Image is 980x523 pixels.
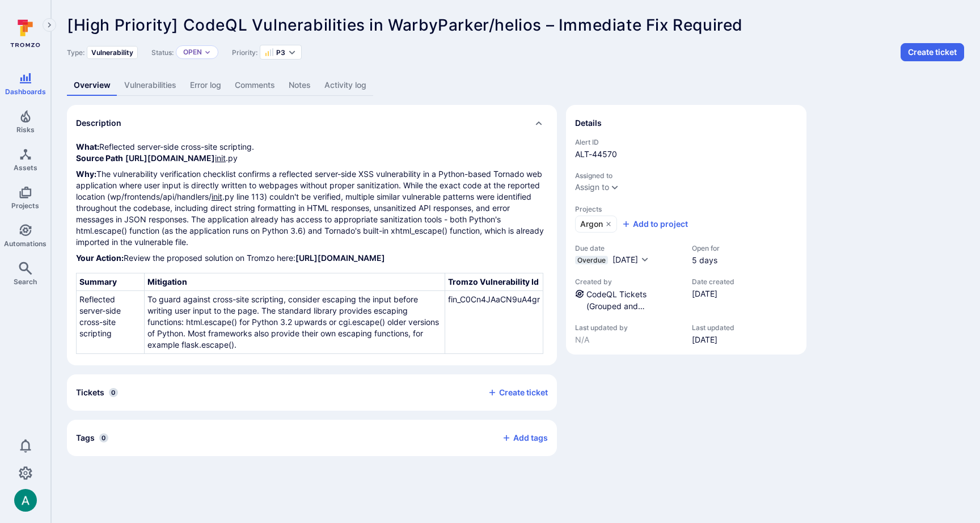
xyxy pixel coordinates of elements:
button: Expand dropdown [204,49,211,56]
button: Expand dropdown [288,48,297,57]
span: Projects [11,201,39,210]
button: P3 [265,48,285,57]
div: Vulnerability [87,46,138,59]
span: Created by [575,277,681,286]
h2: Details [575,117,602,129]
span: [High Priority] CodeQL Vulnerabilities in WarbyParker/helios – Immediate Fix Required [67,15,743,35]
h2: Description [76,117,121,129]
th: Tromzo Vulnerability Id [445,273,543,291]
span: N/A [575,334,681,345]
a: Argon [575,216,617,233]
a: CodeQL Tickets (Grouped and Remediated) [586,289,647,323]
span: Last updated by [575,323,681,332]
div: Collapse description [67,105,557,141]
span: Search [14,277,37,286]
b: Your Action: [76,253,124,263]
span: Projects [575,205,797,213]
span: Priority: [232,48,257,57]
span: Due date [575,244,681,252]
span: Last updated [692,323,734,332]
th: Mitigation [144,273,445,291]
a: Comments [228,75,282,96]
button: Add tags [493,429,548,447]
div: Arjan Dehar [14,489,37,512]
span: Date created [692,277,734,286]
button: Create ticket [901,43,964,61]
span: Risks [16,125,35,134]
a: Notes [282,75,318,96]
u: init [215,153,226,163]
span: Type: [67,48,85,57]
td: Reflected server-side cross-site scripting [77,291,145,354]
div: Due date field [575,244,681,266]
b: What: [76,142,99,151]
a: Overview [67,75,117,96]
a: [URL][DOMAIN_NAME] [295,253,385,263]
button: [DATE] [612,255,649,266]
p: Reflected server-side cross-site scripting. .py [76,141,548,164]
span: Argon [580,218,603,230]
span: [DATE] [692,288,734,300]
img: ACg8ocLSa5mPYBaXNx3eFu_EmspyJX0laNWN7cXOFirfQ7srZveEpg=s96-c [14,489,37,512]
h2: Tickets [76,387,104,398]
span: [DATE] [692,334,734,345]
p: Review the proposed solution on Tromzo here: [76,252,548,264]
section: tickets card [67,374,557,411]
div: Collapse tags [67,420,557,456]
button: Create ticket [488,387,548,398]
button: Open [183,48,202,57]
a: [URL][DOMAIN_NAME] [125,153,215,163]
b: Source Path [76,153,123,163]
div: Collapse [67,374,557,411]
span: Open for [692,244,720,252]
span: Status: [151,48,174,57]
h2: Tags [76,432,95,444]
span: Automations [4,239,47,248]
a: Vulnerabilities [117,75,183,96]
a: Error log [183,75,228,96]
button: Expand dropdown [610,183,619,192]
span: 0 [99,433,108,442]
a: Activity log [318,75,373,96]
u: init [212,192,222,201]
th: Summary [77,273,145,291]
span: Alert ID [575,138,797,146]
button: Assign to [575,183,609,192]
button: Expand navigation menu [43,18,56,32]
button: Add to project [622,218,688,230]
td: fin_C0Cn4JAaCN9uA4gr [445,291,543,354]
span: 5 days [692,255,720,266]
td: To guard against cross-site scripting, consider escaping the input before writing user input to t... [144,291,445,354]
span: Assigned to [575,171,797,180]
span: 0 [109,388,118,397]
b: Why: [76,169,96,179]
div: Alert tabs [67,75,964,96]
span: [DATE] [612,255,638,264]
span: P3 [276,48,285,57]
p: The vulnerability verification checklist confirms a reflected server-side XSS vulnerability in a ... [76,168,548,248]
i: Expand navigation menu [45,20,53,30]
span: Dashboards [5,87,46,96]
span: ALT-44570 [575,149,797,160]
section: details card [566,105,806,355]
span: Assets [14,163,37,172]
span: Overdue [577,256,606,264]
